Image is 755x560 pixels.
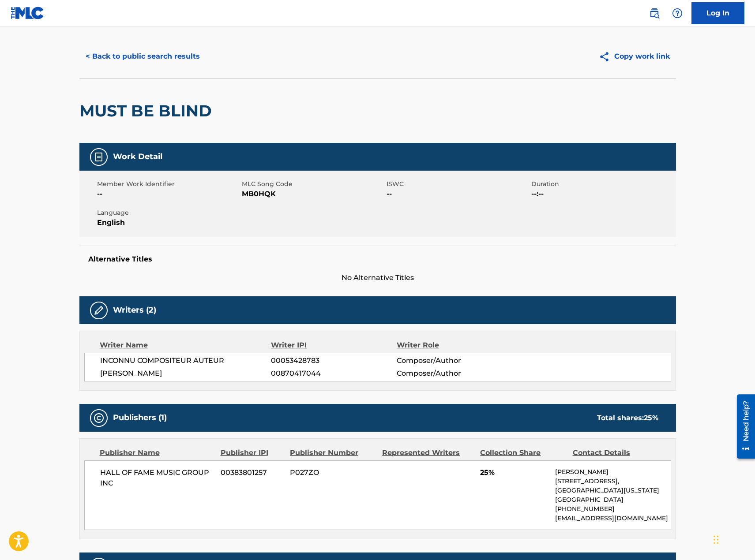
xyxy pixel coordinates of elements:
div: Writer IPI [271,340,397,351]
h5: Writers (2) [113,305,156,315]
button: < Back to public search results [79,45,206,67]
span: MB0HQK [242,189,384,199]
p: [PERSON_NAME] [555,467,670,477]
span: Composer/Author [397,355,511,366]
div: Writer Role [397,340,511,351]
span: MLC Song Code [242,179,384,189]
span: 00053428783 [271,355,396,366]
img: search [649,8,660,19]
span: Duration [531,179,674,189]
h5: Publishers (1) [113,413,167,423]
span: INCONNU COMPOSITEUR AUTEUR [100,355,271,366]
a: Log In [691,2,744,24]
img: MLC Logo [11,7,45,19]
img: Publishers [94,413,104,423]
span: -- [97,189,240,199]
span: 25 % [644,414,658,422]
span: HALL OF FAME MUSIC GROUP INC [100,467,214,489]
img: Copy work link [599,51,614,62]
div: Publisher IPI [221,448,283,458]
span: Language [97,208,240,217]
iframe: Chat Widget [711,518,755,560]
span: --:-- [531,189,674,199]
span: P027ZO [290,467,376,478]
span: Member Work Identifier [97,179,240,189]
span: ISWC [387,179,529,189]
span: 00383801257 [221,467,283,478]
button: Copy work link [593,45,676,67]
span: -- [387,189,529,199]
div: Publisher Number [290,448,376,458]
a: Public Search [646,4,663,22]
div: Collection Share [480,448,566,458]
span: 00870417044 [271,368,396,379]
p: [PHONE_NUMBER] [555,504,670,514]
span: Composer/Author [397,368,511,379]
img: help [672,8,683,19]
span: [PERSON_NAME] [100,368,271,379]
div: Drag [714,526,719,553]
h2: MUST BE BLIND [79,101,216,121]
h5: Alternative Titles [88,255,667,264]
span: English [97,217,240,228]
div: Total shares: [597,413,658,423]
p: [STREET_ADDRESS], [555,477,670,486]
h5: Work Detail [113,152,162,162]
p: [EMAIL_ADDRESS][DOMAIN_NAME] [555,514,670,523]
div: Help [669,4,686,22]
div: Publisher Name [100,448,214,458]
div: Contact Details [573,448,658,458]
p: [GEOGRAPHIC_DATA] [555,495,670,504]
p: [GEOGRAPHIC_DATA][US_STATE] [555,486,670,495]
span: No Alternative Titles [79,273,676,283]
span: 25% [480,467,548,478]
div: Writer Name [100,340,271,351]
img: Writers [94,305,104,316]
div: Represented Writers [382,448,473,458]
img: Work Detail [94,152,104,162]
iframe: Resource Center [730,391,755,462]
